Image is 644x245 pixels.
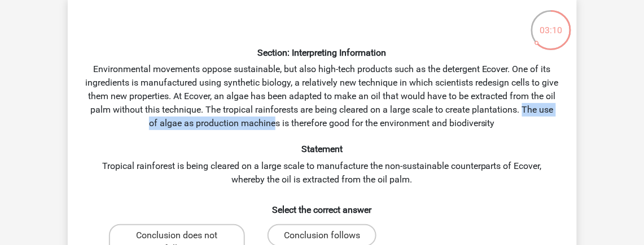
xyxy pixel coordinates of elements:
h6: Statement [86,144,559,154]
div: 03:10 [530,9,572,37]
h6: Section: Interpreting Information [86,47,559,58]
h6: Select the correct answer [86,195,559,215]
